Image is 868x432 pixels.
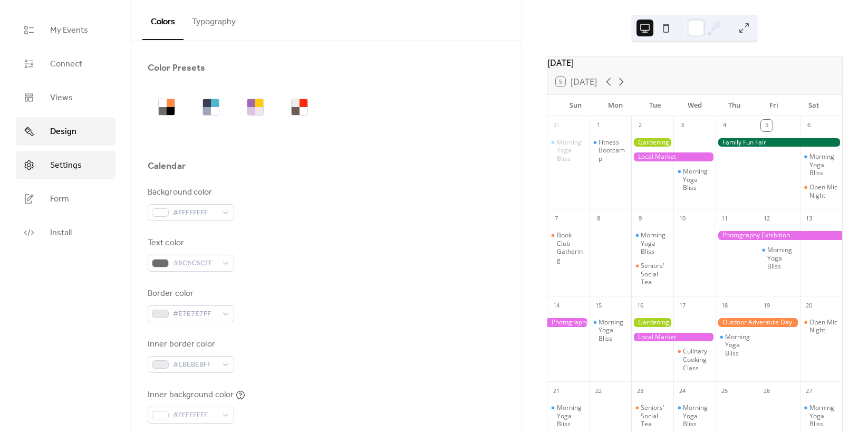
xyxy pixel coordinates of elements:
[809,183,838,199] div: Open Mic Night
[631,231,673,256] div: Morning Yoga Bliss
[50,126,76,138] span: Design
[716,333,758,358] div: Morning Yoga Bliss
[716,231,842,240] div: Photography Exhibition
[551,213,562,224] div: 7
[16,16,115,44] a: My Events
[803,300,815,311] div: 20
[557,404,585,428] div: Morning Yoga Bliss
[173,359,217,371] span: #EBEBEBFF
[631,152,716,161] div: Local Market
[683,167,711,192] div: Morning Yoga Bliss
[173,308,217,321] span: #E7E7E7FF
[590,138,632,163] div: Fitness Bootcamp
[719,213,730,224] div: 11
[635,95,674,116] div: Tue
[631,333,716,342] div: Local Market
[675,95,715,116] div: Wed
[641,231,669,256] div: Morning Yoga Bliss
[761,213,773,224] div: 12
[716,318,800,327] div: Outdoor Adventure Day
[50,193,69,206] span: Form
[16,117,115,146] a: Design
[593,120,604,131] div: 1
[631,404,673,428] div: Seniors' Social Tea
[809,152,838,177] div: Morning Yoga Bliss
[809,404,838,428] div: Morning Yoga Bliss
[148,237,232,249] div: Text color
[634,300,646,311] div: 16
[634,385,646,397] div: 23
[719,300,730,311] div: 18
[50,159,82,172] span: Settings
[599,318,627,343] div: Morning Yoga Bliss
[677,385,688,397] div: 24
[803,213,815,224] div: 13
[16,185,115,213] a: Form
[556,95,595,116] div: Sun
[148,186,232,199] div: Background color
[683,347,711,372] div: Culinary Cooking Class
[725,333,754,358] div: Morning Yoga Bliss
[50,24,88,37] span: My Events
[557,138,585,163] div: Morning Yoga Bliss
[809,318,838,334] div: Open Mic Night
[16,50,115,78] a: Connect
[16,83,115,112] a: Views
[547,231,590,264] div: Book Club Gathering
[50,58,82,71] span: Connect
[148,389,234,401] div: Inner background color
[683,404,711,428] div: Morning Yoga Bliss
[641,404,669,428] div: Seniors' Social Tea
[551,385,562,397] div: 21
[547,404,590,428] div: Morning Yoga Bliss
[547,56,842,69] div: [DATE]
[794,95,834,116] div: Sat
[595,95,635,116] div: Mon
[547,318,590,327] div: Photography Exhibition
[173,207,217,219] span: #FFFFFFFF
[590,318,632,343] div: Morning Yoga Bliss
[767,246,796,271] div: Morning Yoga Bliss
[761,300,773,311] div: 19
[673,347,716,372] div: Culinary Cooking Class
[173,257,217,270] span: #6C6C6CFF
[758,246,800,271] div: Morning Yoga Bliss
[148,62,205,74] div: Color Presets
[800,183,842,199] div: Open Mic Night
[803,385,815,397] div: 27
[16,218,115,247] a: Install
[593,385,604,397] div: 22
[631,262,673,286] div: Seniors' Social Tea
[634,213,646,224] div: 9
[173,409,217,422] span: #FFFFFFFF
[50,227,72,239] span: Install
[800,152,842,177] div: Morning Yoga Bliss
[673,167,716,192] div: Morning Yoga Bliss
[803,120,815,131] div: 6
[800,318,842,334] div: Open Mic Night
[761,120,773,131] div: 5
[557,231,585,264] div: Book Club Gathering
[148,287,232,300] div: Border color
[800,404,842,428] div: Morning Yoga Bliss
[673,404,716,428] div: Morning Yoga Bliss
[599,138,627,163] div: Fitness Bootcamp
[677,120,688,131] div: 3
[634,120,646,131] div: 2
[754,95,794,116] div: Fri
[148,338,232,351] div: Inner border color
[16,151,115,179] a: Settings
[593,300,604,311] div: 15
[50,92,73,104] span: Views
[716,138,842,147] div: Family Fun Fair
[719,120,730,131] div: 4
[547,138,590,163] div: Morning Yoga Bliss
[715,95,754,116] div: Thu
[677,300,688,311] div: 17
[761,385,773,397] div: 26
[551,120,562,131] div: 31
[677,213,688,224] div: 10
[641,262,669,286] div: Seniors' Social Tea
[551,300,562,311] div: 14
[148,160,186,172] div: Calendar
